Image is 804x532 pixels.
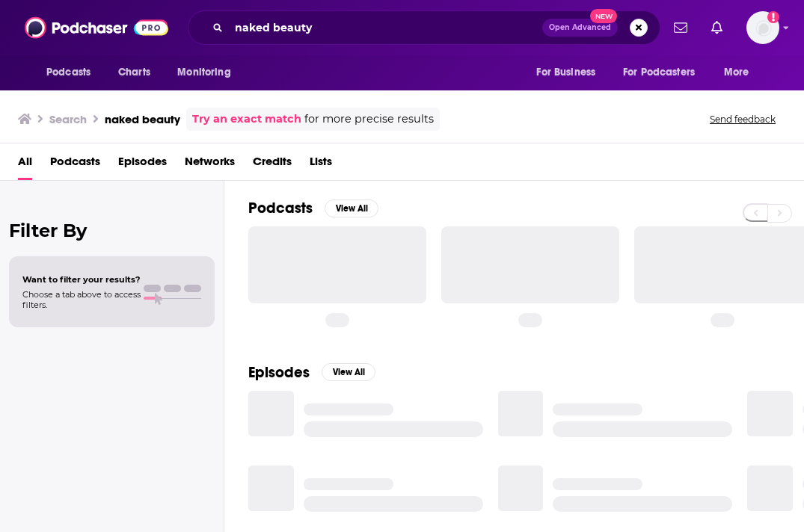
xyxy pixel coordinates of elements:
[549,24,611,31] span: Open Advanced
[248,199,378,217] a: PodcastsView All
[767,11,779,23] svg: Add a profile image
[542,19,618,37] button: Open AdvancedNew
[325,199,378,217] button: View All
[25,13,168,42] img: Podchaser - Follow, Share and Rate Podcasts
[668,15,693,40] a: Show notifications dropdown
[185,149,235,180] a: Networks
[526,58,614,87] button: open menu
[188,10,660,45] div: Search podcasts, credits, & more...
[310,149,332,180] a: Lists
[746,11,779,44] span: Logged in as nicole.koremenos
[714,58,768,87] button: open menu
[177,62,230,83] span: Monitoring
[613,58,716,87] button: open menu
[322,363,375,381] button: View All
[724,62,749,83] span: More
[229,16,542,40] input: Search podcasts, credits, & more...
[746,11,779,44] button: Show profile menu
[705,113,780,126] button: Send feedback
[108,58,159,87] a: Charts
[46,62,90,83] span: Podcasts
[167,58,250,87] button: open menu
[118,62,150,83] span: Charts
[536,62,595,83] span: For Business
[705,15,728,40] a: Show notifications dropdown
[192,111,301,128] a: Try an exact match
[304,111,434,128] span: for more precise results
[105,112,180,126] h3: naked beauty
[248,199,313,217] h2: Podcasts
[253,149,292,180] a: Credits
[18,149,32,180] a: All
[22,274,141,285] span: Want to filter your results?
[49,112,87,126] h3: Search
[22,289,141,310] span: Choose a tab above to access filters.
[9,220,215,241] h2: Filter By
[746,11,779,44] img: User Profile
[623,62,695,83] span: For Podcasters
[50,149,100,180] a: Podcasts
[118,149,167,180] a: Episodes
[248,363,310,382] h2: Episodes
[590,9,617,23] span: New
[248,363,375,382] a: EpisodesView All
[36,58,110,87] button: open menu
